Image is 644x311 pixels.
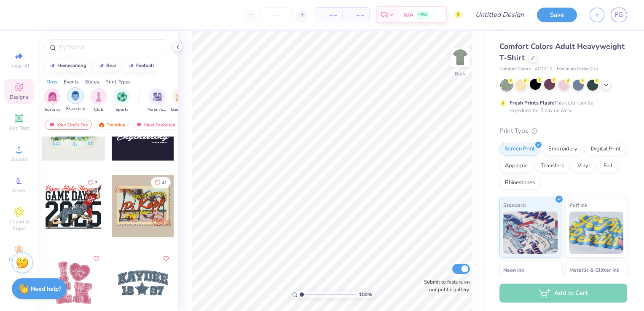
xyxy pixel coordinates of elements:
[9,256,29,263] span: Decorate
[85,78,99,86] div: Styles
[260,7,293,22] input: – –
[66,87,85,112] div: filter for Fraternity
[117,92,127,102] img: Sports Image
[419,278,470,293] label: Submit to feature on our public gallery.
[403,11,413,19] span: N/A
[113,88,130,113] div: filter for Sports
[569,212,624,254] img: Puff Ink
[66,88,85,113] button: filter button
[543,143,583,155] div: Embroidery
[45,120,92,130] div: Your Org's Fav
[113,88,130,113] button: filter button
[151,177,171,188] button: Like
[452,49,469,66] img: Back
[106,63,116,68] div: bear
[572,160,596,172] div: Vinyl
[359,291,372,298] span: 100 %
[503,201,526,209] span: Standard
[499,143,540,155] div: Screen Print
[45,107,60,113] span: Sorority
[58,43,166,51] input: Try "Alpha"
[153,92,162,102] img: Parent's Weekend Image
[31,285,61,293] strong: Need help?
[48,92,57,102] img: Sorority Image
[455,70,466,78] div: Back
[148,88,167,113] button: filter button
[569,201,587,209] span: Puff Ink
[148,107,167,113] span: Parent's Weekend
[123,59,158,72] button: football
[161,254,171,264] button: Like
[557,66,599,73] span: Minimum Order: 24 +
[535,66,553,73] span: # C1717
[171,88,190,113] div: filter for Game Day
[499,177,540,189] div: Rhinestones
[90,88,107,113] div: filter for Club
[94,92,103,102] img: Club Image
[48,122,55,128] img: most_fav.gif
[13,187,26,194] span: Greek
[94,120,129,130] div: Trending
[499,41,625,63] span: Comfort Colors Adult Heavyweight T-Shirt
[419,12,427,18] span: FREE
[499,160,533,172] div: Applique
[503,212,558,254] img: Standard
[105,78,131,86] div: Print Types
[469,6,531,23] input: Untitled Design
[57,63,86,68] div: homecoming
[44,88,61,113] button: filter button
[503,265,524,274] span: Neon Ink
[598,160,618,172] div: Foil
[4,218,34,232] span: Clipart & logos
[10,94,28,100] span: Designs
[98,122,105,128] img: trending.gif
[98,63,105,68] img: trend_line.gif
[93,59,120,72] button: bear
[171,107,190,113] span: Game Day
[162,181,167,185] span: 41
[611,8,627,22] a: FG
[347,11,364,19] span: – –
[569,265,619,274] span: Metallic & Glitter Ink
[615,10,623,20] span: FG
[136,63,154,68] div: football
[94,107,103,113] span: Club
[49,63,56,68] img: trend_line.gif
[64,78,79,86] div: Events
[510,99,613,114] div: This color can be expedited for 5 day delivery.
[536,160,569,172] div: Transfers
[499,126,627,136] div: Print Type
[66,106,85,112] span: Fraternity
[90,88,107,113] button: filter button
[44,59,90,72] button: homecoming
[84,177,101,188] button: Like
[537,8,577,22] button: Save
[176,92,185,102] img: Game Day Image
[11,156,27,163] span: Upload
[128,63,134,68] img: trend_line.gif
[115,107,129,113] span: Sports
[71,91,80,101] img: Fraternity Image
[510,99,554,106] strong: Fresh Prints Flash:
[44,88,61,113] div: filter for Sorority
[132,120,180,130] div: Most Favorited
[136,122,142,128] img: most_fav.gif
[91,254,102,264] button: Like
[9,62,29,69] span: Image AI
[148,88,167,113] div: filter for Parent's Weekend
[499,66,531,73] span: Comfort Colors
[46,78,57,86] div: Orgs
[171,88,190,113] button: filter button
[9,125,29,131] span: Add Text
[95,181,97,185] span: 7
[320,11,337,19] span: – –
[585,143,626,155] div: Digital Print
